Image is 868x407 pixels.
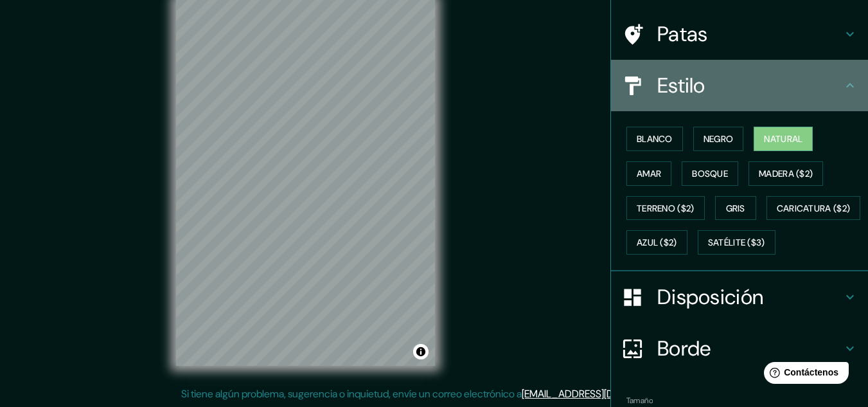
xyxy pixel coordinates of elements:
div: Disposición [611,271,868,323]
div: Borde [611,323,868,374]
font: Tamaño [626,395,653,406]
iframe: Lanzador de widgets de ayuda [754,357,854,393]
div: Estilo [611,60,868,111]
button: Satélite ($3) [698,230,775,255]
button: Madera ($2) [748,161,823,186]
font: Satélite ($3) [708,237,765,249]
font: Amar [637,168,661,179]
font: Natural [764,133,802,145]
button: Natural [754,127,813,151]
font: Blanco [637,133,673,145]
font: Terreno ($2) [637,203,695,214]
button: Gris [715,196,756,221]
button: Azul ($2) [626,230,687,255]
div: Patas [611,8,868,60]
font: Si tiene algún problema, sugerencia o inquietud, envíe un correo electrónico a [181,387,522,401]
button: Amar [626,161,671,186]
font: Patas [657,21,708,48]
font: Gris [726,203,745,214]
font: Bosque [692,168,728,179]
button: Negro [693,127,744,151]
button: Activar o desactivar atribución [413,344,429,359]
font: Negro [704,133,734,145]
button: Bosque [682,161,738,186]
a: [EMAIL_ADDRESS][DOMAIN_NAME] [522,387,680,401]
button: Terreno ($2) [626,196,705,221]
font: Borde [657,335,711,362]
font: Madera ($2) [759,168,813,179]
font: Estilo [657,72,705,99]
font: Azul ($2) [637,237,677,249]
button: Blanco [626,127,683,151]
font: Caricatura ($2) [777,203,851,214]
font: Disposición [657,284,763,311]
button: Caricatura ($2) [766,196,861,221]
